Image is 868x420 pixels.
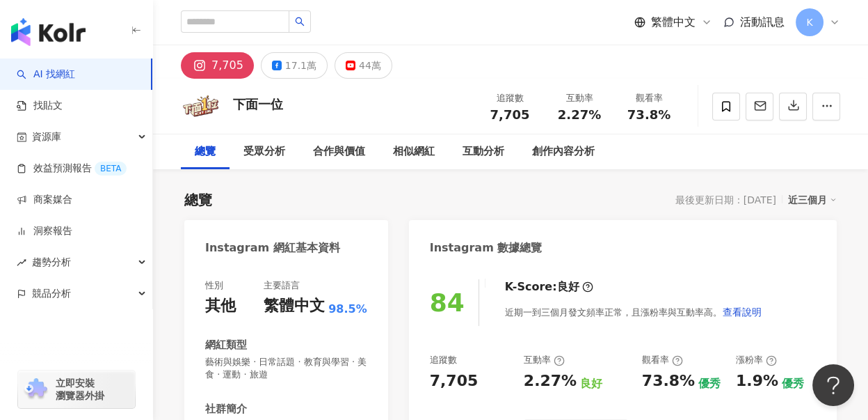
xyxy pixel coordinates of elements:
[524,371,577,392] div: 2.27%
[205,402,247,417] div: 社群簡介
[17,68,75,81] a: searchAI 找網紅
[17,258,26,267] span: rise
[181,52,254,79] button: 7,705
[17,99,63,113] a: 找貼文
[740,15,785,29] span: 活動訊息
[205,279,223,292] div: 性別
[205,356,367,381] span: 藝術與娛樂 · 日常話題 · 教育與學習 · 美食 · 運動 · 旅遊
[430,288,465,317] div: 84
[32,121,61,153] span: 資源庫
[557,279,579,295] div: 良好
[205,338,247,352] div: 網紅類型
[184,190,212,210] div: 總覽
[313,143,365,160] div: 合作與價值
[56,377,104,402] span: 立即安裝 瀏覽器外掛
[505,298,762,326] div: 近期一到三個月發文頻率正常，且漲粉率與互動率高。
[18,371,135,408] a: chrome extension立即安裝 瀏覽器外掛
[782,376,804,391] div: 優秀
[211,56,243,75] div: 7,705
[205,295,236,317] div: 其他
[806,15,812,30] span: K
[622,91,675,105] div: 觀看率
[430,371,479,392] div: 7,705
[335,52,392,79] button: 44萬
[524,354,565,366] div: 互動率
[264,295,325,317] div: 繁體中文
[17,193,72,207] a: 商案媒合
[675,194,776,205] div: 最後更新日期：[DATE]
[295,17,305,26] span: search
[430,354,457,366] div: 追蹤數
[261,52,328,79] button: 17.1萬
[195,143,216,160] div: 總覽
[698,376,721,391] div: 優秀
[359,56,381,75] div: 44萬
[788,191,837,209] div: 近三個月
[812,364,854,406] iframe: Help Scout Beacon - Open
[181,86,223,127] img: KOL Avatar
[205,240,340,256] div: Instagram 網紅基本資料
[553,91,606,105] div: 互動率
[651,15,696,30] span: 繁體中文
[463,143,504,160] div: 互動分析
[483,91,536,105] div: 追蹤數
[11,18,86,46] img: logo
[32,247,71,278] span: 趨勢分析
[264,279,300,292] div: 主要語言
[393,143,435,160] div: 相似網紅
[22,378,49,400] img: chrome extension
[233,95,283,113] div: 下面一位
[243,143,285,160] div: 受眾分析
[328,302,367,317] span: 98.5%
[723,306,762,318] span: 查看說明
[17,162,127,176] a: 效益預測報告BETA
[558,108,601,122] span: 2.27%
[642,371,695,392] div: 73.8%
[430,240,542,256] div: Instagram 數據總覽
[532,143,595,160] div: 創作內容分析
[736,371,778,392] div: 1.9%
[490,107,530,122] span: 7,705
[580,376,602,391] div: 良好
[736,354,777,366] div: 漲粉率
[17,224,72,238] a: 洞察報告
[627,108,670,122] span: 73.8%
[285,56,316,75] div: 17.1萬
[722,298,762,326] button: 查看說明
[642,354,683,366] div: 觀看率
[505,279,593,295] div: K-Score :
[32,278,71,309] span: 競品分析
